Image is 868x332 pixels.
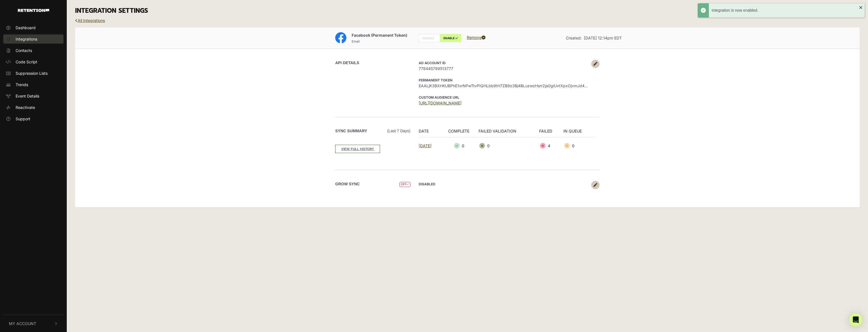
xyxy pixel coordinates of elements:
[16,48,32,53] span: Contacts
[335,181,360,187] label: Grow Sync
[16,82,28,88] span: Trends
[440,34,461,42] label: ENABLE
[16,70,48,76] span: Suppression Lists
[75,18,105,23] a: All Integrations
[16,59,37,65] span: Code Script
[18,9,49,12] img: Retention.com
[566,36,582,40] span: Created:
[335,145,380,153] a: VIEW FULL HISTORY
[539,137,563,154] td: 4
[584,36,622,40] span: [DATE] 12:14pm EDT
[352,33,407,38] span: Facebook (Permanent Token)
[335,32,346,43] img: Facebook (Permanent Token)
[419,78,452,82] strong: Permanent Token
[419,128,442,138] th: DATE
[3,57,63,66] a: Code Script
[16,25,36,31] span: Dashboard
[3,34,63,44] a: Integrations
[75,7,860,15] h3: INTEGRATION SETTINGS
[3,69,63,78] a: Suppression Lists
[387,128,410,134] span: (Last 7 days)
[419,143,431,148] a: [DATE]
[335,60,359,66] label: API DETAILS
[3,80,63,89] a: Trends
[467,35,485,40] a: Remove
[479,137,539,154] td: 0
[479,128,539,138] th: FAILED VALIDATION
[419,182,435,186] strong: DISABLED
[3,46,63,55] a: Contacts
[712,8,859,13] div: Integration is now enabled.
[3,103,63,112] a: Reactivate
[3,114,63,123] a: Support
[849,313,862,326] div: Open Intercom Messenger
[563,128,595,138] th: IN QUEUE
[442,128,479,138] th: COMPLETE
[3,315,63,332] button: My Account
[400,182,410,187] span: OFF
[16,116,30,122] span: Support
[419,101,462,105] a: [URL][DOMAIN_NAME]
[3,91,63,101] a: Event Details
[563,137,595,154] td: 0
[442,137,479,154] td: 0
[539,128,563,138] th: FAILED
[419,34,440,42] label: DISABLE
[16,36,37,42] span: Integrations
[3,23,63,32] a: Dashboard
[419,95,459,99] strong: CUSTOM AUDIENCE URL
[335,128,410,134] label: Sync Summary
[419,61,446,65] strong: AD Account ID
[352,39,360,43] small: Email
[419,66,588,71] span: 778445799513777
[16,93,39,99] span: Event Details
[419,83,588,89] span: EAALjK3BXHKUBPhE1xrNPwTtvPIQHLbb9tH7ZB9z3Bj4BLuzwzHsrr2ja0giUvtXpxOjvmJd4NFZBbwqNgBSsA2XIlTVl2d3y...
[9,321,36,326] span: My Account
[16,104,35,110] span: Reactivate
